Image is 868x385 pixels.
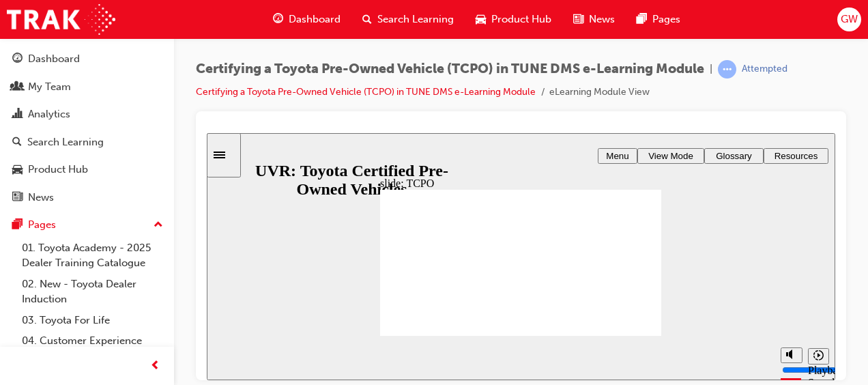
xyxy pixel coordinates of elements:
div: News [28,190,54,205]
span: Resources [568,18,611,28]
div: Pages [28,217,56,233]
a: car-iconProduct Hub [465,5,562,33]
div: Analytics [28,106,70,122]
a: Product Hub [5,157,169,182]
button: DashboardMy TeamAnalyticsSearch LearningProduct HubNews [5,44,169,212]
span: Pages [652,12,680,27]
div: My Team [28,79,71,95]
span: Search Learning [377,12,454,27]
span: up-icon [154,216,163,234]
button: Glossary [497,15,557,31]
span: guage-icon [12,53,23,66]
a: search-iconSearch Learning [351,5,465,33]
div: Product Hub [28,162,88,177]
span: learningRecordVerb_ATTEMPT-icon [718,60,736,79]
div: misc controls [567,203,622,247]
div: Dashboard [28,51,80,67]
button: Pages [5,212,169,238]
a: Search Learning [5,130,169,155]
div: Attempted [742,63,787,76]
a: 03. Toyota For Life [16,310,169,331]
button: Resources [557,15,622,31]
input: volume [575,231,663,242]
a: News [5,185,169,210]
span: Product Hub [491,12,551,27]
div: Playback Speed [601,231,622,256]
button: GW [837,8,861,31]
a: guage-iconDashboard [262,5,351,33]
a: Dashboard [5,46,169,72]
span: Menu [399,18,422,28]
span: Dashboard [289,12,341,27]
span: News [589,12,615,27]
span: people-icon [12,81,23,94]
span: pages-icon [637,11,647,28]
span: Glossary [509,18,545,28]
a: 04. Customer Experience [16,330,169,352]
span: Certifying a Toyota Pre-Owned Vehicle (TCPO) in TUNE DMS e-Learning Module [196,61,704,77]
span: GW [841,12,858,27]
span: news-icon [12,192,23,204]
button: Menu [391,15,431,31]
span: | [710,61,712,77]
span: View Mode [442,18,487,28]
a: news-iconNews [562,5,626,33]
span: chart-icon [12,109,23,121]
span: pages-icon [12,219,23,231]
span: car-icon [12,164,23,176]
span: search-icon [12,137,22,149]
a: Certifying a Toyota Pre-Owned Vehicle (TCPO) in TUNE DMS e-Learning Module [196,86,536,98]
span: search-icon [362,11,372,28]
a: Analytics [5,102,169,127]
a: 02. New - Toyota Dealer Induction [16,274,169,310]
a: My Team [5,74,169,100]
li: eLearning Module View [549,85,650,100]
span: car-icon [476,11,486,28]
span: guage-icon [273,11,283,28]
a: 01. Toyota Academy - 2025 Dealer Training Catalogue [16,238,169,274]
img: Trak [7,4,115,35]
span: prev-icon [150,358,160,375]
span: news-icon [573,11,583,28]
a: pages-iconPages [626,5,691,33]
button: playback speed [601,215,622,231]
button: volume [574,214,596,230]
button: View Mode [431,15,497,31]
div: Search Learning [27,134,104,150]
